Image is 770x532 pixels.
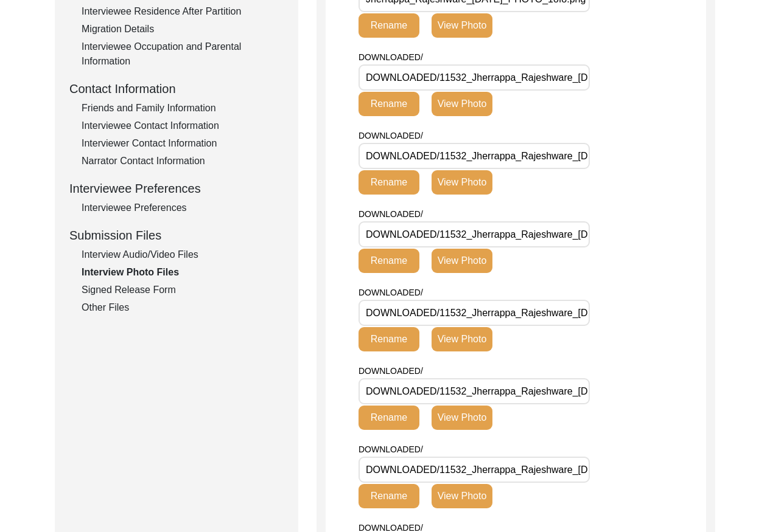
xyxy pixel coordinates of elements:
[82,40,284,69] div: Interviewee Occupation and Parental Information
[82,247,284,262] div: Interview Audio/Video Files
[359,209,423,219] span: DOWNLOADED/
[82,300,284,315] div: Other Files
[432,249,492,273] button: View Photo
[82,101,284,116] div: Friends and Family Information
[359,92,419,116] button: Rename
[359,327,419,351] button: Rename
[359,52,423,62] span: DOWNLOADED/
[359,288,423,297] span: DOWNLOADED/
[359,13,419,38] button: Rename
[432,170,492,195] button: View Photo
[69,179,284,198] div: Interviewee Preferences
[69,226,284,244] div: Submission Files
[82,119,284,133] div: Interviewee Contact Information
[82,201,284,215] div: Interviewee Preferences
[82,283,284,297] div: Signed Release Form
[432,406,492,430] button: View Photo
[432,92,492,116] button: View Photo
[359,249,419,273] button: Rename
[359,366,423,376] span: DOWNLOADED/
[359,444,423,454] span: DOWNLOADED/
[432,13,492,38] button: View Photo
[82,265,284,280] div: Interview Photo Files
[432,484,492,508] button: View Photo
[69,80,284,98] div: Contact Information
[82,22,284,36] div: Migration Details
[359,484,419,508] button: Rename
[82,154,284,168] div: Narrator Contact Information
[82,136,284,151] div: Interviewer Contact Information
[359,170,419,195] button: Rename
[432,327,492,351] button: View Photo
[359,406,419,430] button: Rename
[82,4,284,19] div: Interviewee Residence After Partition
[359,131,423,140] span: DOWNLOADED/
